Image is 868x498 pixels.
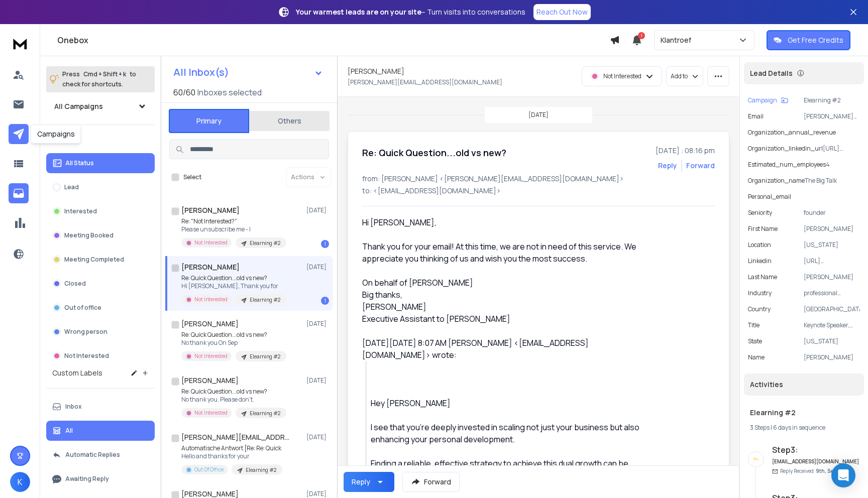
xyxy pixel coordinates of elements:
[181,262,240,272] h1: [PERSON_NAME]
[65,427,73,435] p: All
[804,241,860,249] p: [US_STATE]
[181,396,286,404] p: No thank you. Please don’t.
[816,467,838,474] span: 9th, Sept
[64,231,114,239] p: Meeting Booked
[362,289,656,301] div: Big thanks,
[750,424,858,432] div: |
[371,421,656,445] div: I see that you're deeply invested in scaling not just your business but also enhancing your perso...
[181,274,286,282] p: Re: Quick Question...old vs new?
[658,161,677,171] button: Reply
[804,96,860,104] p: Elearning #2
[788,35,843,45] p: Get Free Credits
[748,112,764,120] p: Email
[181,282,286,290] p: Hi [PERSON_NAME], Thank you for
[250,353,280,360] p: Elearning #2
[165,62,331,82] button: All Inbox(s)
[804,337,860,345] p: [US_STATE]
[197,86,262,98] h3: Inboxes selected
[831,463,855,487] div: Open Intercom Messenger
[296,7,525,17] p: – Turn visits into conversations
[46,250,155,270] button: Meeting Completed
[46,153,155,173] button: All Status
[194,239,228,246] p: Not Interested
[344,472,394,492] button: Reply
[362,337,656,361] div: [DATE][DATE] 8:07 AM [PERSON_NAME] <[EMAIL_ADDRESS][DOMAIN_NAME]> wrote:
[362,174,715,184] p: from: [PERSON_NAME] <[PERSON_NAME][EMAIL_ADDRESS][DOMAIN_NAME]>
[804,225,860,233] p: [PERSON_NAME]
[62,69,136,89] p: Press to check for shortcuts.
[46,96,155,116] button: All Campaigns
[306,433,329,441] p: [DATE]
[46,177,155,197] button: Lead
[750,68,793,78] p: Lead Details
[194,352,228,360] p: Not Interested
[246,466,276,474] p: Elearning #2
[46,201,155,221] button: Interested
[362,186,715,196] p: to: <[EMAIL_ADDRESS][DOMAIN_NAME]>
[748,96,788,104] button: Campaign
[181,376,239,386] h1: [PERSON_NAME]
[748,193,791,201] p: personal_email
[65,475,109,483] p: Awaiting Reply
[362,277,656,289] div: On behalf of [PERSON_NAME]
[748,353,765,361] p: name
[748,321,759,329] p: title
[371,397,656,409] div: Hey [PERSON_NAME]
[52,368,102,378] h3: Custom Labels
[194,466,224,473] p: Out Of Office
[748,96,777,104] p: Campaign
[362,301,656,313] div: [PERSON_NAME]
[64,304,101,312] p: Out of office
[826,161,860,169] p: 4
[181,331,286,339] p: Re: Quick Question...old vs new?
[173,86,195,98] span: 60 / 60
[321,240,329,248] div: 1
[181,432,292,442] h1: [PERSON_NAME][EMAIL_ADDRESS][DOMAIN_NAME]
[10,472,30,492] button: K
[748,273,777,281] p: Last Name
[181,319,239,329] h1: [PERSON_NAME]
[57,34,610,46] h1: Onebox
[767,30,850,50] button: Get Free Credits
[772,458,860,465] h6: [EMAIL_ADDRESS][DOMAIN_NAME]
[748,177,805,185] p: organization_name
[748,257,772,265] p: linkedin
[773,423,825,432] span: 6 days in sequence
[780,467,838,475] p: Reply Received
[823,145,860,153] p: [URL][DOMAIN_NAME]
[805,177,860,185] p: The Big Talk
[46,298,155,318] button: Out of office
[750,408,858,418] h1: Elearning #2
[181,225,286,233] p: Please unsubscribe me - I
[181,452,282,460] p: Hello and thanks for your
[804,273,860,281] p: [PERSON_NAME]
[748,305,771,313] p: country
[46,397,155,417] button: Inbox
[528,111,549,119] p: [DATE]
[54,101,103,111] h1: All Campaigns
[748,129,836,137] p: organization_annual_revenue
[181,339,286,347] p: No thank you On Sep
[804,305,860,313] p: [GEOGRAPHIC_DATA]
[64,328,107,336] p: Wrong person
[250,239,280,247] p: Elearning #2
[306,206,329,214] p: [DATE]
[250,296,280,304] p: Elearning #2
[64,256,124,264] p: Meeting Completed
[82,68,128,80] span: Cmd + Shift + k
[686,161,715,171] div: Forward
[250,410,280,417] p: Elearning #2
[306,320,329,328] p: [DATE]
[362,146,506,160] h1: Re: Quick Question...old vs new?
[748,225,778,233] p: First Name
[402,472,460,492] button: Forward
[46,445,155,465] button: Automatic Replies
[46,133,155,147] h3: Filters
[64,280,86,288] p: Closed
[65,403,82,411] p: Inbox
[46,274,155,294] button: Closed
[46,421,155,441] button: All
